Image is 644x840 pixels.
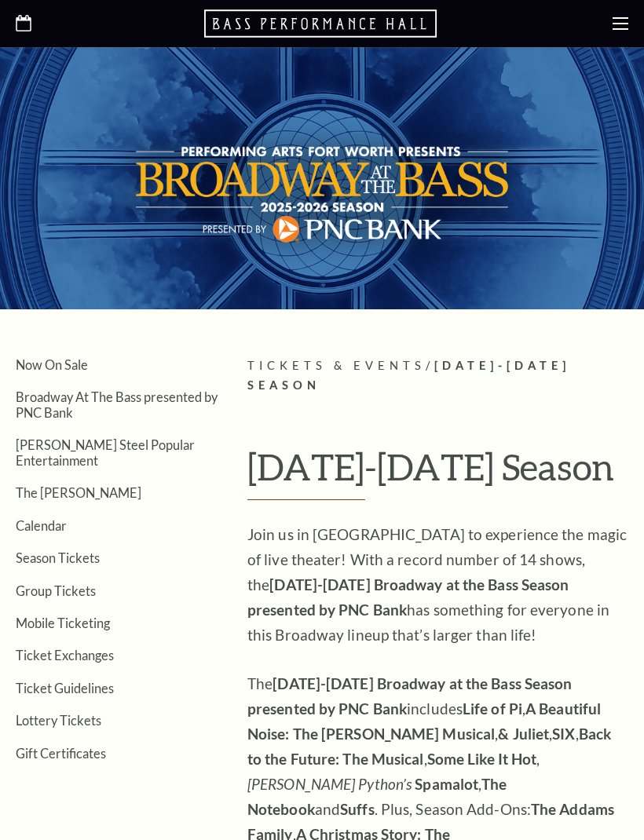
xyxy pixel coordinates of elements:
[16,648,114,663] a: Ticket Exchanges
[247,359,570,392] span: [DATE]-[DATE] Season
[247,725,611,768] strong: Back to the Future: The Musical
[247,775,412,793] em: [PERSON_NAME] Python’s
[16,746,106,761] a: Gift Certificates
[16,437,195,467] a: [PERSON_NAME] Steel Popular Entertainment
[498,725,549,743] strong: & Juliet
[16,615,110,630] a: Mobile Ticketing
[463,699,522,718] strong: Life of Pi
[247,356,628,396] p: /
[16,550,100,565] a: Season Tickets
[247,674,572,718] strong: [DATE]-[DATE] Broadway at the Bass Season presented by PNC Bank
[340,800,375,818] strong: Suffs
[415,775,478,793] strong: Spamalot
[247,775,507,818] strong: The Notebook
[247,575,569,619] strong: [DATE]-[DATE] Broadway at the Bass Season presented by PNC Bank
[16,518,67,533] a: Calendar
[16,389,218,419] a: Broadway At The Bass presented by PNC Bank
[16,713,101,728] a: Lottery Tickets
[16,583,96,598] a: Group Tickets
[247,699,601,743] strong: A Beautiful Noise: The [PERSON_NAME] Musical
[552,725,575,743] strong: SIX
[247,447,628,500] h1: [DATE]-[DATE] Season
[16,681,114,696] a: Ticket Guidelines
[247,522,628,648] p: Join us in [GEOGRAPHIC_DATA] to experience the magic of live theater! With a record number of 14 ...
[16,485,141,500] a: The [PERSON_NAME]
[16,357,88,372] a: Now On Sale
[247,359,426,372] span: Tickets & Events
[427,750,537,768] strong: Some Like It Hot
